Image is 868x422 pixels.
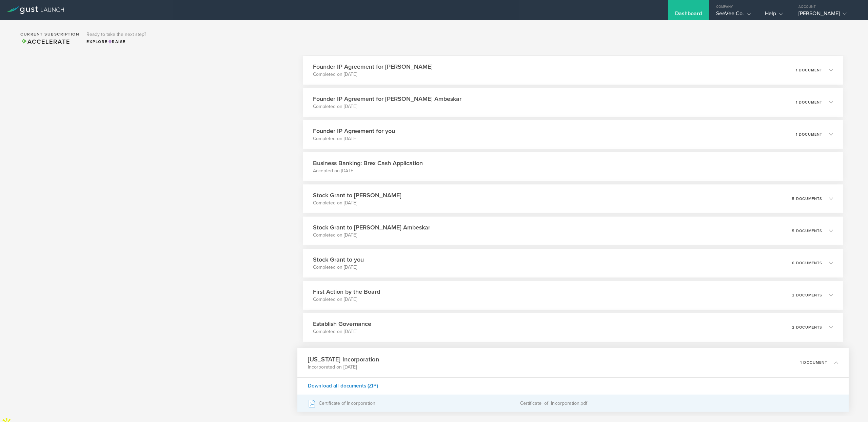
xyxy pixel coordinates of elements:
[308,355,379,364] h3: [US_STATE] Incorporation
[308,395,520,412] div: Certificate of Incorporation
[86,39,146,45] div: Explore
[297,377,849,394] div: Download all documents (ZIP)
[520,395,839,412] div: Certificate_of_Incorporation.pdf
[792,261,822,265] p: 6 documents
[796,133,822,136] p: 1 document
[308,363,379,370] p: Incorporated on [DATE]
[765,10,783,20] div: Help
[83,27,150,48] div: Ready to take the next step?ExploreRaise
[675,10,702,20] div: Dashboard
[313,328,371,335] p: Completed on [DATE]
[313,103,461,110] p: Completed on [DATE]
[313,135,395,142] p: Completed on [DATE]
[313,168,423,174] p: Accepted on [DATE]
[20,38,70,45] span: Accelerate
[792,326,822,329] p: 2 documents
[108,39,126,44] span: Raise
[313,159,423,168] h3: Business Banking: Brex Cash Application
[792,293,822,297] p: 2 documents
[792,229,822,233] p: 5 documents
[20,32,79,36] h2: Current Subscription
[313,255,364,264] h3: Stock Grant to you
[792,197,822,201] p: 5 documents
[796,101,822,104] p: 1 document
[313,296,380,303] p: Completed on [DATE]
[313,232,430,239] p: Completed on [DATE]
[313,62,433,71] h3: Founder IP Agreement for [PERSON_NAME]
[313,71,433,78] p: Completed on [DATE]
[313,319,371,328] h3: Establish Governance
[716,10,751,20] div: SeeVee Co.
[313,264,364,271] p: Completed on [DATE]
[313,223,430,232] h3: Stock Grant to [PERSON_NAME] Ambeskar
[800,360,827,364] p: 1 document
[86,32,146,37] h3: Ready to take the next step?
[313,287,380,296] h3: First Action by the Board
[313,191,401,200] h3: Stock Grant to [PERSON_NAME]
[796,68,822,72] p: 1 document
[313,127,395,135] h3: Founder IP Agreement for you
[798,10,856,20] div: [PERSON_NAME]
[313,94,461,103] h3: Founder IP Agreement for [PERSON_NAME] Ambeskar
[313,200,401,206] p: Completed on [DATE]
